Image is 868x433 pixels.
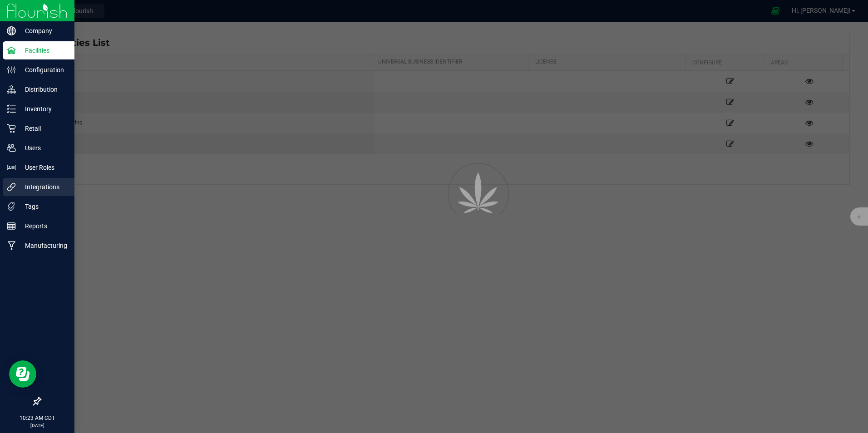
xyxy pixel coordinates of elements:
[16,25,70,36] p: Company
[16,64,70,75] p: Configuration
[7,26,16,35] inline-svg: Company
[16,162,70,173] p: User Roles
[7,85,16,94] inline-svg: Distribution
[16,84,70,95] p: Distribution
[7,202,16,211] inline-svg: Tags
[16,45,70,56] p: Facilities
[4,414,70,422] p: 10:23 AM CDT
[9,360,36,388] iframe: Resource center
[4,422,70,429] p: [DATE]
[7,241,16,250] inline-svg: Manufacturing
[16,182,70,192] p: Integrations
[16,103,70,114] p: Inventory
[16,201,70,212] p: Tags
[7,221,16,231] inline-svg: Reports
[7,46,16,55] inline-svg: Facilities
[16,240,70,251] p: Manufacturing
[7,124,16,133] inline-svg: Retail
[16,221,70,231] p: Reports
[16,123,70,134] p: Retail
[7,65,16,74] inline-svg: Configuration
[7,143,16,153] inline-svg: Users
[16,143,70,153] p: Users
[7,182,16,192] inline-svg: Integrations
[7,104,16,113] inline-svg: Inventory
[7,163,16,172] inline-svg: User Roles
